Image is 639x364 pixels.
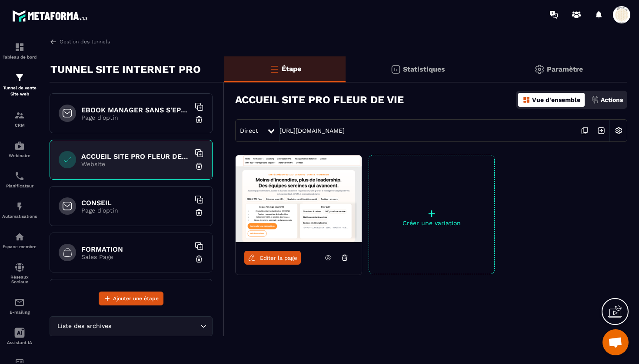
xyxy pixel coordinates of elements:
[195,208,203,217] img: trash
[14,232,25,242] img: automations
[113,321,198,331] input: Search for option
[14,297,25,308] img: email
[2,244,37,249] p: Espace membre
[2,214,37,219] p: Automatisations
[282,65,301,73] p: Étape
[2,85,37,97] p: Tunnel de vente Site web
[12,8,90,24] img: logo
[244,251,301,265] a: Éditer la page
[236,155,362,242] img: image
[2,321,37,351] a: Assistant IA
[2,123,37,128] p: CRM
[2,225,37,256] a: automationsautomationsEspace membre
[2,153,37,158] p: Webinaire
[2,55,37,59] p: Tableau de bord
[81,152,190,161] h6: ACCUEIL SITE PRO FLEUR DE VIE
[369,220,494,226] p: Créer une variation
[602,329,629,355] div: Ouvrir le chat
[240,127,258,134] span: Direct
[532,96,580,103] p: Vue d'ensemble
[269,64,280,74] img: bars-o.4a397970.svg
[2,340,37,345] p: Assistant IA
[81,106,190,114] h6: EBOOK MANAGER SANS S'EPUISER OFFERT
[195,255,203,263] img: trash
[2,195,37,225] a: automationsautomationsAutomatisations
[2,104,37,134] a: formationformationCRM
[2,184,37,188] p: Planificateur
[14,262,25,272] img: social-network
[14,42,25,52] img: formation
[14,171,25,181] img: scheduler
[2,310,37,315] p: E-mailing
[2,275,37,284] p: Réseaux Sociaux
[390,64,401,75] img: stats.20deebd0.svg
[14,72,25,83] img: formation
[195,115,203,124] img: trash
[2,36,37,66] a: formationformationTableau de bord
[2,66,37,104] a: formationformationTunnel de vente Site web
[2,291,37,321] a: emailemailE-mailing
[610,122,627,139] img: setting-w.858f3a88.svg
[523,96,530,104] img: dashboard-orange.40269519.svg
[260,255,297,261] span: Éditer la page
[50,38,110,46] a: Gestion des tunnels
[81,245,190,253] h6: FORMATION
[50,61,201,78] p: TUNNEL SITE INTERNET PRO
[534,64,545,75] img: setting-gr.5f69749f.svg
[2,164,37,195] a: schedulerschedulerPlanificateur
[601,96,623,103] p: Actions
[14,141,25,151] img: automations
[547,65,583,73] p: Paramètre
[280,127,345,134] a: [URL][DOMAIN_NAME]
[593,122,609,139] img: arrow-next.bcc2205e.svg
[81,199,190,207] h6: CONSEIL
[2,256,37,291] a: social-networksocial-networkRéseaux Sociaux
[99,292,163,305] button: Ajouter une étape
[81,161,190,167] p: Website
[591,96,599,104] img: actions.d6e523a2.png
[403,65,445,73] p: Statistiques
[55,321,113,331] span: Liste des archives
[369,207,494,220] p: +
[14,201,25,212] img: automations
[2,134,37,164] a: automationsautomationsWebinaire
[50,38,57,46] img: arrow
[81,253,190,260] p: Sales Page
[113,294,159,303] span: Ajouter une étape
[50,316,213,336] div: Search for option
[195,162,203,171] img: trash
[81,114,190,121] p: Page d'optin
[14,110,25,121] img: formation
[235,94,404,106] h3: ACCUEIL SITE PRO FLEUR DE VIE
[81,207,190,214] p: Page d'optin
